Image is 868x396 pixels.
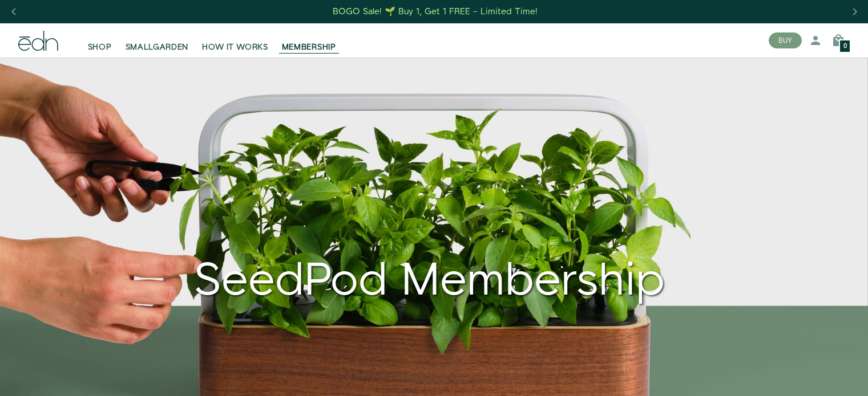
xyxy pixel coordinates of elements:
[81,28,119,53] a: SHOP
[18,227,841,309] div: SeedPod Membership
[119,28,196,53] a: SMALLGARDEN
[780,362,857,390] iframe: Opens a widget where you can find more information
[843,43,847,50] span: 0
[88,42,112,53] span: SHOP
[332,3,539,21] a: BOGO Sale! 🌱 Buy 1, Get 1 FREE – Limited Time!
[769,32,802,48] button: BUY
[282,42,336,53] span: MEMBERSHIP
[333,6,538,18] div: BOGO Sale! 🌱 Buy 1, Get 1 FREE – Limited Time!
[195,28,274,53] a: HOW IT WORKS
[126,42,189,53] span: SMALLGARDEN
[202,42,268,53] span: HOW IT WORKS
[275,28,343,53] a: MEMBERSHIP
